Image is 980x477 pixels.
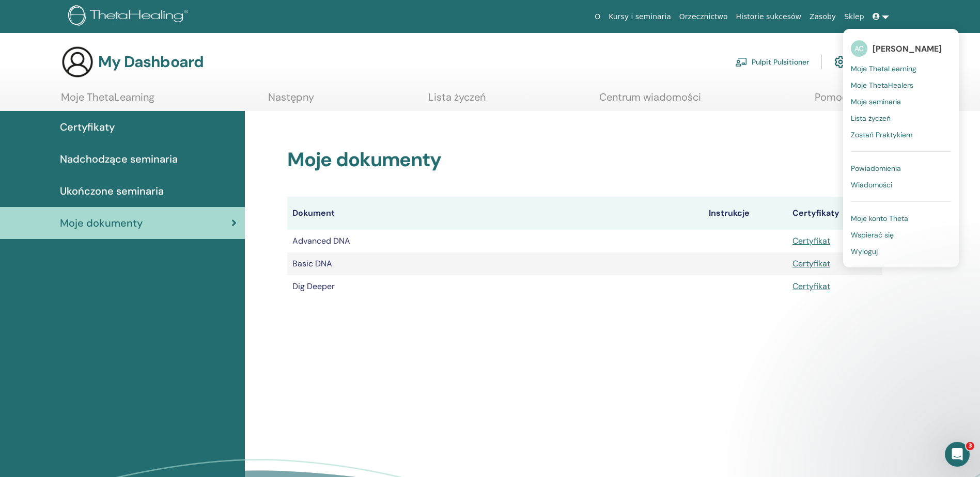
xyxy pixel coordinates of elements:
img: logo.png [68,5,192,28]
span: Lista życzeń [851,114,891,123]
a: Moje konto [834,51,888,73]
th: Instrukcje [704,197,787,230]
span: Ukończone seminaria [60,183,164,199]
span: Moje ThetaHealers [851,81,913,90]
span: [PERSON_NAME] [873,43,942,54]
span: Zostań Praktykiem [851,130,912,139]
a: Powiadomienia [851,160,951,177]
th: Dokument [287,197,704,230]
img: cog.svg [834,53,847,71]
span: Moje ThetaLearning [851,64,916,73]
img: generic-user-icon.jpg [61,45,94,78]
td: Basic DNA [287,252,704,275]
a: Certyfikat [792,281,830,292]
a: Wiadomości [851,177,951,193]
h2: Moje dokumenty [287,148,882,172]
a: Moje ThetaLearning [61,91,154,111]
a: Pomoc i zasoby [815,91,889,111]
a: O [590,7,604,26]
a: Orzecznictwo [675,7,732,26]
a: Sklep [840,7,868,26]
a: Historie sukcesów [732,7,805,26]
a: Zostań Praktykiem [851,126,951,143]
span: Moje dokumenty [60,215,143,231]
a: Moje konto Theta [851,210,951,227]
span: Nadchodzące seminaria [60,151,178,167]
span: Powiadomienia [851,164,901,173]
a: Moje ThetaHealers [851,77,951,93]
a: Wspierać się [851,227,951,243]
a: Lista życzeń [851,110,951,126]
a: Certyfikat [792,258,830,269]
a: Centrum wiadomości [599,91,701,111]
img: chalkboard-teacher.svg [735,57,748,67]
a: Kursy i seminaria [604,7,675,26]
th: Certyfikaty [787,197,882,230]
span: Wyloguj [851,247,878,256]
span: Wiadomości [851,180,892,189]
a: Certyfikat [792,235,830,246]
iframe: Intercom live chat [945,442,970,467]
a: AC[PERSON_NAME] [851,37,951,60]
a: Wyloguj [851,243,951,260]
a: Następny [268,91,314,111]
td: Dig Deeper [287,275,704,298]
span: Certyfikaty [60,119,115,135]
a: Lista życzeń [428,91,486,111]
span: Wspierać się [851,230,894,240]
span: Moje konto Theta [851,214,908,223]
span: 3 [966,442,974,450]
td: Advanced DNA [287,230,704,252]
span: Moje seminaria [851,97,901,106]
a: Zasoby [805,7,840,26]
a: Moje seminaria [851,93,951,110]
span: AC [851,40,867,57]
h3: My Dashboard [98,53,204,71]
a: Pulpit Pulsitioner [735,51,809,73]
a: Moje ThetaLearning [851,60,951,77]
